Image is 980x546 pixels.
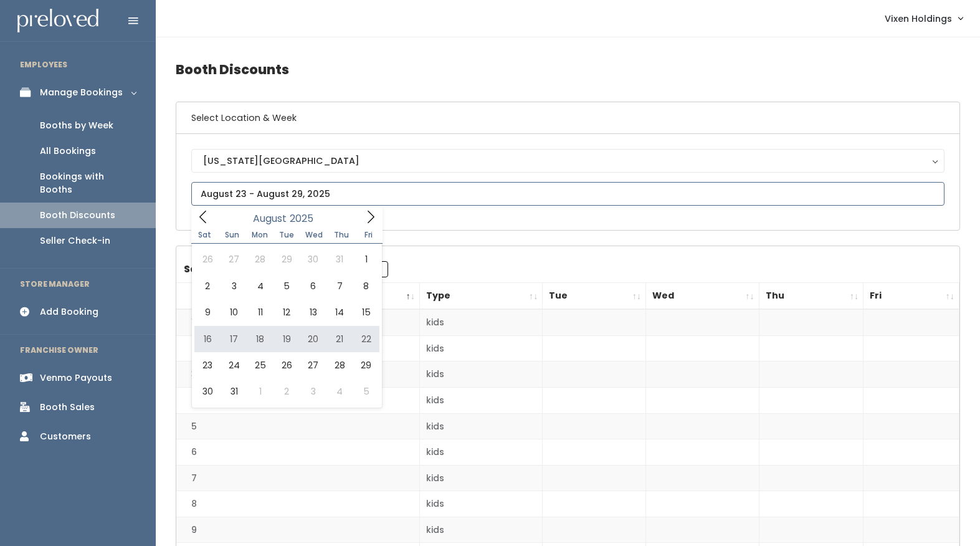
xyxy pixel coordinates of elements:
[221,246,247,272] span: July 27, 2025
[176,102,959,134] h6: Select Location & Week
[176,413,419,439] td: 5
[176,52,960,87] h4: Booth Discounts
[300,378,326,405] span: September 3, 2025
[221,273,247,299] span: August 3, 2025
[353,352,379,378] span: August 29, 2025
[353,378,379,405] span: September 5, 2025
[419,388,543,414] td: kids
[203,154,933,168] div: [US_STATE][GEOGRAPHIC_DATA]
[419,362,543,388] td: kids
[219,231,246,239] span: Sun
[274,378,300,405] span: September 2, 2025
[273,231,300,239] span: Tue
[353,299,379,325] span: August 15, 2025
[221,299,247,325] span: August 10, 2025
[326,273,353,299] span: August 7, 2025
[247,273,274,299] span: August 4, 2025
[194,299,221,325] span: August 9, 2025
[247,299,274,325] span: August 11, 2025
[353,246,379,272] span: August 1, 2025
[247,352,274,378] span: August 25, 2025
[176,491,419,517] td: 8
[646,283,759,310] th: Wed: activate to sort column ascending
[274,299,300,325] span: August 12, 2025
[274,273,300,299] span: August 5, 2025
[326,299,353,325] span: August 14, 2025
[328,231,355,239] span: Thu
[17,9,98,33] img: preloved logo
[353,273,379,299] span: August 8, 2025
[191,182,944,206] input: August 23 - August 29, 2025
[300,246,326,272] span: July 30, 2025
[194,352,221,378] span: August 23, 2025
[274,326,300,352] span: August 19, 2025
[40,86,123,99] div: Manage Bookings
[287,211,324,226] input: Year
[885,12,952,26] span: Vixen Holdings
[253,214,287,224] span: August
[326,246,353,272] span: July 31, 2025
[184,261,388,277] label: Search:
[191,149,944,173] button: [US_STATE][GEOGRAPHIC_DATA]
[300,273,326,299] span: August 6, 2025
[419,491,543,517] td: kids
[40,209,115,222] div: Booth Discounts
[246,231,274,239] span: Mon
[274,246,300,272] span: July 29, 2025
[419,517,543,543] td: kids
[40,430,91,443] div: Customers
[419,335,543,362] td: kids
[247,326,274,352] span: August 18, 2025
[863,283,959,310] th: Fri: activate to sort column ascending
[176,439,419,466] td: 6
[247,246,274,272] span: July 28, 2025
[176,362,419,388] td: 3
[353,326,379,352] span: August 22, 2025
[326,326,353,352] span: August 21, 2025
[176,283,419,310] th: Booth Number: activate to sort column descending
[176,465,419,491] td: 7
[40,305,98,318] div: Add Booking
[247,378,274,405] span: September 1, 2025
[194,246,221,272] span: July 26, 2025
[419,413,543,439] td: kids
[191,231,219,239] span: Sat
[543,283,646,310] th: Tue: activate to sort column ascending
[759,283,863,310] th: Thu: activate to sort column ascending
[40,145,96,158] div: All Bookings
[176,309,419,335] td: 1
[872,5,975,32] a: Vixen Holdings
[194,378,221,405] span: August 30, 2025
[419,309,543,335] td: kids
[194,273,221,299] span: August 2, 2025
[40,371,112,385] div: Venmo Payouts
[176,388,419,414] td: 4
[419,465,543,491] td: kids
[300,326,326,352] span: August 20, 2025
[40,170,136,196] div: Bookings with Booths
[326,352,353,378] span: August 28, 2025
[419,439,543,466] td: kids
[40,401,95,414] div: Booth Sales
[176,517,419,543] td: 9
[176,335,419,362] td: 2
[300,299,326,325] span: August 13, 2025
[40,119,113,132] div: Booths by Week
[274,352,300,378] span: August 26, 2025
[355,231,383,239] span: Fri
[221,326,247,352] span: August 17, 2025
[221,378,247,405] span: August 31, 2025
[221,352,247,378] span: August 24, 2025
[419,283,543,310] th: Type: activate to sort column ascending
[40,234,110,247] div: Seller Check-in
[300,352,326,378] span: August 27, 2025
[194,326,221,352] span: August 16, 2025
[300,231,328,239] span: Wed
[326,378,353,405] span: September 4, 2025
